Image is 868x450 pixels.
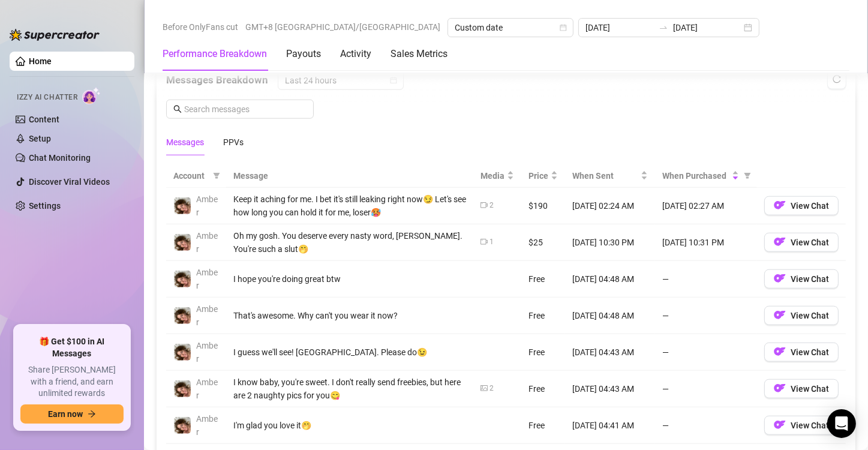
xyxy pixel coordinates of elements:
[174,417,191,434] img: Amber
[774,272,786,284] img: OF
[655,188,757,224] td: [DATE] 02:27 AM
[480,385,488,392] span: picture
[174,344,191,361] img: Amber
[233,419,466,432] div: I'm glad you love it🤭
[791,384,829,394] span: View Chat
[196,341,218,364] span: Amber
[166,136,204,149] div: Messages
[29,201,61,211] a: Settings
[173,169,208,182] span: Account
[480,238,488,245] span: video-camera
[560,24,567,31] span: calendar
[213,172,220,179] span: filter
[286,47,321,61] div: Payouts
[521,261,565,298] td: Free
[20,336,124,359] span: 🎁 Get $100 in AI Messages
[196,304,218,327] span: Amber
[391,47,447,61] div: Sales Metrics
[29,56,52,66] a: Home
[184,103,307,116] input: Search messages
[673,21,741,34] input: End date
[489,383,494,394] div: 2
[29,115,59,124] a: Content
[390,77,397,84] span: calendar
[764,277,839,286] a: OFView Chat
[791,238,829,247] span: View Chat
[655,261,757,298] td: —
[744,172,751,179] span: filter
[764,233,839,252] button: OFView Chat
[655,164,757,188] th: When Purchased
[285,71,397,89] span: Last 24 hours
[29,177,110,187] a: Discover Viral Videos
[655,407,757,444] td: —
[774,199,786,211] img: OF
[565,164,655,188] th: When Sent
[233,346,466,359] div: I guess we'll see! [GEOGRAPHIC_DATA]. Please do😉
[764,379,839,398] button: OFView Chat
[163,18,238,36] span: Before OnlyFans cut
[233,376,466,402] div: I know baby, you're sweet. I don't really send freebies, but here are 2 naughty pics for you😋
[774,309,786,321] img: OF
[489,200,494,211] div: 2
[196,377,218,400] span: Amber
[29,134,51,143] a: Setup
[82,87,101,104] img: AI Chatter
[565,371,655,407] td: [DATE] 04:43 AM
[774,419,786,431] img: OF
[565,261,655,298] td: [DATE] 04:48 AM
[10,29,100,41] img: logo-BBDzfeDw.svg
[585,21,654,34] input: Start date
[480,202,488,209] span: video-camera
[174,234,191,251] img: Amber
[196,268,218,290] span: Amber
[489,236,494,248] div: 1
[521,407,565,444] td: Free
[521,164,565,188] th: Price
[521,188,565,224] td: $190
[764,343,839,362] button: OFView Chat
[791,311,829,320] span: View Chat
[833,75,841,83] span: reload
[827,409,856,438] div: Open Intercom Messenger
[764,350,839,359] a: OFView Chat
[521,298,565,334] td: Free
[774,382,786,394] img: OF
[196,231,218,254] span: Amber
[88,410,96,418] span: arrow-right
[521,224,565,261] td: $25
[764,423,839,433] a: OFView Chat
[764,203,839,213] a: OFView Chat
[565,298,655,334] td: [DATE] 04:48 AM
[565,224,655,261] td: [DATE] 10:30 PM
[20,364,124,400] span: Share [PERSON_NAME] with a friend, and earn unlimited rewards
[662,169,729,182] span: When Purchased
[764,386,839,396] a: OFView Chat
[764,313,839,323] a: OFView Chat
[174,197,191,214] img: Amber
[17,92,77,103] span: Izzy AI Chatter
[226,164,473,188] th: Message
[565,334,655,371] td: [DATE] 04:43 AM
[791,421,829,430] span: View Chat
[791,347,829,357] span: View Chat
[774,236,786,248] img: OF
[223,136,244,149] div: PPVs
[572,169,638,182] span: When Sent
[655,298,757,334] td: —
[764,196,839,215] button: OFView Chat
[196,194,218,217] span: Amber
[233,309,466,322] div: That's awesome. Why can't you wear it now?
[245,18,440,36] span: GMT+8 [GEOGRAPHIC_DATA]/[GEOGRAPHIC_DATA]
[174,271,191,287] img: Amber
[659,23,668,32] span: swap-right
[480,169,504,182] span: Media
[211,167,223,185] span: filter
[233,229,466,256] div: Oh my gosh. You deserve every nasty word, [PERSON_NAME]. You're such a slut🤭
[528,169,548,182] span: Price
[174,307,191,324] img: Amber
[163,47,267,61] div: Performance Breakdown
[764,269,839,289] button: OFView Chat
[455,19,566,37] span: Custom date
[340,47,371,61] div: Activity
